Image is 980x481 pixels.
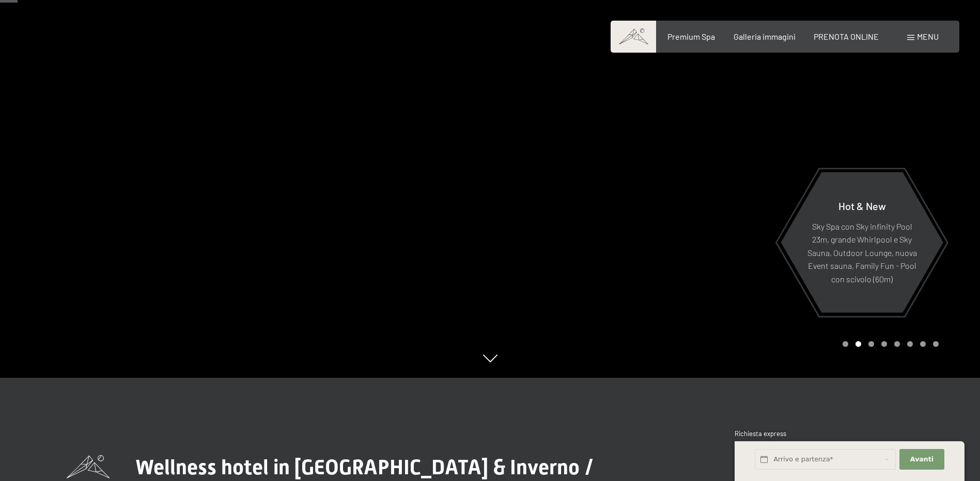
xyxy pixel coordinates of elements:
a: Hot & New Sky Spa con Sky infinity Pool 23m, grande Whirlpool e Sky Sauna, Outdoor Lounge, nuova ... [780,171,944,313]
div: Carousel Page 3 [868,341,874,347]
p: Sky Spa con Sky infinity Pool 23m, grande Whirlpool e Sky Sauna, Outdoor Lounge, nuova Event saun... [806,219,918,285]
button: Avanti [899,449,944,470]
div: Carousel Page 6 [907,341,913,347]
div: Carousel Page 7 [920,341,926,347]
div: Carousel Page 5 [894,341,900,347]
span: Menu [917,31,939,41]
div: Carousel Pagination [839,341,939,347]
div: Carousel Page 8 [933,341,939,347]
span: Hot & New [838,199,886,212]
span: Avanti [910,455,934,464]
div: Carousel Page 4 [881,341,887,347]
a: Premium Spa [667,31,715,41]
div: Carousel Page 2 (Current Slide) [855,341,861,347]
span: Richiesta express [735,429,786,438]
a: Galleria immagini [734,31,796,41]
a: PRENOTA ONLINE [814,31,879,41]
div: Carousel Page 1 [843,341,848,347]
